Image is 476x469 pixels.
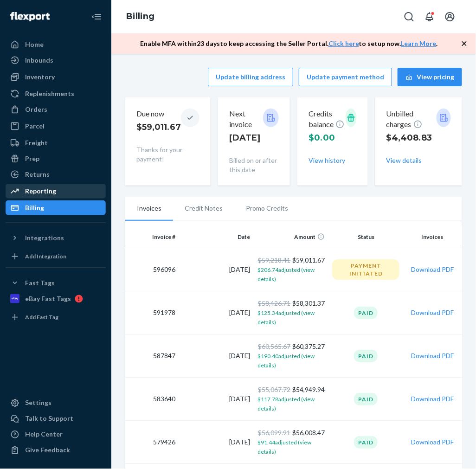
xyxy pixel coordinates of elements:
[309,156,345,165] button: View history
[25,294,71,303] div: eBay Fast Tags
[229,156,279,174] p: Billed on or after this date
[258,299,290,307] span: $58,426.71
[179,378,254,421] td: [DATE]
[257,351,325,370] button: $190.40adjusted (view details)
[258,385,290,393] span: $55,067.72
[354,307,378,319] div: Paid
[6,396,106,411] a: Settings
[257,396,315,412] span: $117.78 adjusted (view details)
[25,398,51,408] div: Settings
[140,39,438,48] p: Enable MFA within 23 days to keep accessing the Seller Portal. to setup now. .
[25,278,55,288] div: Fast Tags
[328,39,359,47] a: Click here
[6,231,106,245] button: Integrations
[87,7,106,26] button: Close Navigation
[258,429,290,437] span: $56,099.91
[6,310,106,325] a: Add Fast Tag
[411,351,454,360] button: Download PDF
[258,256,290,264] span: $59,218.41
[25,89,74,98] div: Replenishments
[136,145,199,164] p: Thanks for your payment!
[354,350,378,362] div: Paid
[25,313,58,321] div: Add Fast Tag
[25,203,44,212] div: Billing
[354,436,378,449] div: Paid
[125,226,179,248] th: Invoice #
[6,427,106,442] a: Help Center
[257,394,325,413] button: $117.78adjusted (view details)
[6,151,106,166] a: Prep
[125,334,179,378] td: 587847
[257,353,315,369] span: $190.40 adjusted (view details)
[6,443,106,458] button: Give Feedback
[6,200,106,215] a: Billing
[411,437,454,447] button: Download PDF
[6,276,106,290] button: Fast Tags
[254,378,328,421] td: $54,949.94
[125,291,179,334] td: 591978
[403,226,461,248] th: Invoices
[25,170,50,179] div: Returns
[6,184,106,199] a: Reporting
[254,421,328,464] td: $56,008.47
[6,135,106,150] a: Freight
[125,421,179,464] td: 579426
[25,72,55,82] div: Inventory
[6,70,106,84] a: Inventory
[257,266,315,283] span: $206.74 adjusted (view details)
[6,411,106,426] a: Talk to Support
[400,7,418,26] button: Open Search Box
[299,68,392,86] button: Update payment method
[25,154,39,163] div: Prep
[25,138,48,148] div: Freight
[125,197,173,221] li: Invoices
[6,291,106,306] a: eBay Fast Tags
[136,121,181,133] p: $59,011.67
[125,248,179,291] td: 596096
[257,439,311,455] span: $91.44 adjusted (view details)
[254,334,328,378] td: $60,375.27
[179,334,254,378] td: [DATE]
[257,265,325,283] button: $206.74adjusted (view details)
[309,109,346,130] p: Credits balance
[6,119,106,134] a: Parcel
[257,437,325,456] button: $91.44adjusted (view details)
[411,308,454,317] button: Download PDF
[386,156,422,165] button: View details
[25,233,64,243] div: Integrations
[234,197,300,220] li: Promo Credits
[328,226,403,248] th: Status
[258,342,290,350] span: $60,565.67
[401,39,437,47] a: Learn More
[398,68,462,86] button: View pricing
[119,3,162,30] ol: breadcrumbs
[386,132,437,144] p: $4,408.83
[179,291,254,334] td: [DATE]
[25,414,73,424] div: Talk to Support
[126,11,154,21] a: Billing
[309,133,335,143] span: $0.00
[6,53,106,68] a: Inbounds
[441,7,459,26] button: Open account menu
[229,132,263,144] p: [DATE]
[229,109,263,130] p: Next invoice
[10,12,50,21] img: Flexport logo
[25,430,63,439] div: Help Center
[6,167,106,182] a: Returns
[6,86,106,101] a: Replenishments
[25,122,45,131] div: Parcel
[411,265,454,274] button: Download PDF
[125,378,179,421] td: 583640
[354,393,378,405] div: Paid
[6,102,106,117] a: Orders
[25,446,70,455] div: Give Feedback
[179,226,254,248] th: Date
[179,421,254,464] td: [DATE]
[257,308,325,327] button: $125.34adjusted (view details)
[25,105,47,114] div: Orders
[25,40,44,49] div: Home
[332,259,399,280] div: Payment Initiated
[411,394,454,404] button: Download PDF
[254,248,328,291] td: $59,011.67
[6,249,106,264] a: Add Integration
